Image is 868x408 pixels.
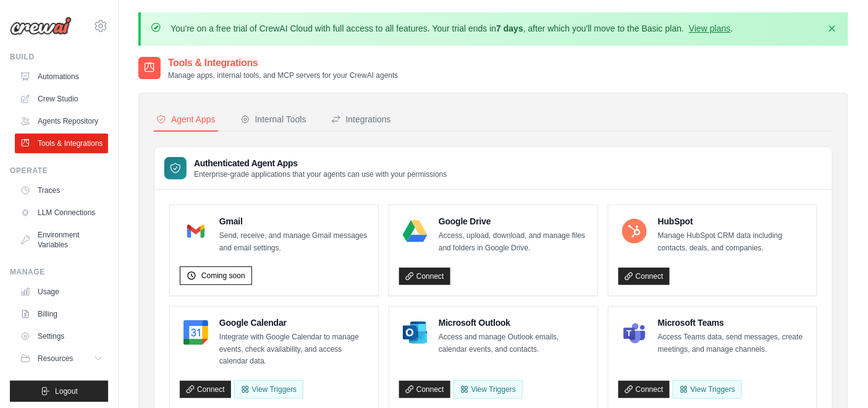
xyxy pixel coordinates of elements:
h4: Microsoft Outlook [439,317,588,329]
p: Send, receive, and manage Gmail messages and email settings. [219,230,368,254]
div: Build [10,52,108,62]
a: Environment Variables [15,225,108,255]
button: Resources [15,349,108,368]
button: Internal Tools [238,108,309,132]
h4: Google Calendar [219,317,368,329]
div: Operate [10,166,108,176]
a: LLM Connections [15,203,108,223]
img: Google Drive Logo [403,219,428,244]
div: Agent Apps [156,113,216,125]
p: Access and manage Outlook emails, calendar events, and contacts. [439,331,588,355]
div: Manage [10,267,108,277]
a: Usage [15,282,108,302]
p: You're on a free trial of CrewAI Cloud with full access to all features. Your trial ends in , aft... [171,22,733,35]
img: Google Calendar Logo [183,320,208,345]
a: Settings [15,326,108,346]
button: Agent Apps [154,108,218,132]
img: Microsoft Outlook Logo [403,320,428,345]
p: Manage HubSpot CRM data including contacts, deals, and companies. [658,230,807,254]
h2: Tools & Integrations [168,56,398,70]
: View Triggers [673,380,742,399]
a: Traces [15,181,108,200]
a: Billing [15,304,108,324]
span: Coming soon [201,271,245,281]
img: Gmail Logo [183,219,208,244]
span: Resources [38,354,73,363]
button: View Triggers [234,380,303,399]
img: HubSpot Logo [622,219,647,244]
a: Connect [618,268,670,285]
: View Triggers [453,380,523,399]
a: Tools & Integrations [15,134,108,153]
a: Agents Repository [15,111,108,131]
a: Connect [618,381,670,398]
a: Connect [399,381,450,398]
button: Integrations [329,108,394,132]
img: Logo [10,17,72,35]
a: View plans [689,23,730,33]
h4: HubSpot [658,215,807,227]
h3: Authenticated Agent Apps [194,157,447,169]
h4: Microsoft Teams [658,317,807,329]
p: Access, upload, download, and manage files and folders in Google Drive. [439,230,588,254]
div: Integrations [331,113,391,125]
p: Enterprise-grade applications that your agents can use with your permissions [194,169,447,179]
span: Logout [55,386,78,396]
button: Logout [10,381,108,402]
a: Connect [399,268,450,285]
a: Connect [180,381,231,398]
p: Integrate with Google Calendar to manage events, check availability, and access calendar data. [219,331,368,368]
strong: 7 days [496,23,523,33]
h4: Google Drive [439,215,588,227]
a: Crew Studio [15,89,108,109]
a: Automations [15,67,108,87]
p: Manage apps, internal tools, and MCP servers for your CrewAI agents [168,70,398,80]
h4: Gmail [219,215,368,227]
p: Access Teams data, send messages, create meetings, and manage channels. [658,331,807,355]
img: Microsoft Teams Logo [622,320,647,345]
div: Internal Tools [240,113,306,125]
